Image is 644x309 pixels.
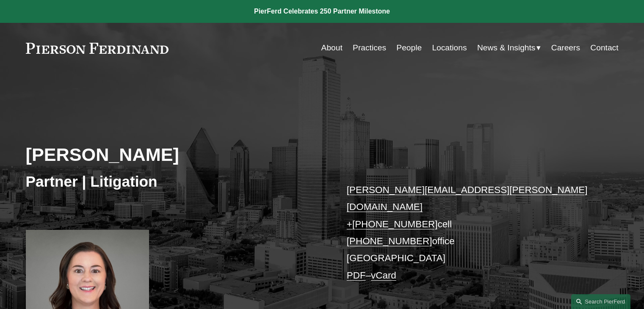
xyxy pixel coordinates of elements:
h2: [PERSON_NAME] [26,143,322,166]
a: About [321,40,343,56]
a: Practices [353,40,386,56]
h3: Partner | Litigation [26,172,322,191]
span: News & Insights [477,41,536,55]
a: [PHONE_NUMBER] [352,219,438,229]
a: Locations [432,40,467,56]
a: Search this site [571,294,630,309]
a: People [396,40,422,56]
a: Contact [590,40,618,56]
a: [PHONE_NUMBER] [347,236,432,246]
p: cell office [GEOGRAPHIC_DATA] – [347,182,594,284]
a: [PERSON_NAME][EMAIL_ADDRESS][PERSON_NAME][DOMAIN_NAME] [347,185,588,212]
a: PDF [347,270,366,281]
a: vCard [371,270,396,281]
a: folder dropdown [477,40,541,56]
a: + [347,219,352,229]
a: Careers [551,40,580,56]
